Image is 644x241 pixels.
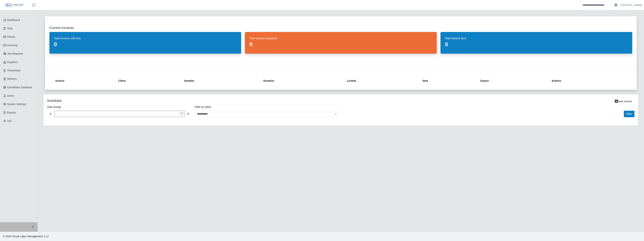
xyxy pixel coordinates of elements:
[7,44,17,47] span: Invoicing
[7,119,12,122] span: ToS
[7,52,23,55] span: Job Requests
[7,111,16,114] span: Exports
[445,36,628,40] dt: Total Marked Sent
[621,3,642,7] a: [PERSON_NAME]
[115,76,181,85] th: Client
[419,76,477,85] th: Sent
[549,76,626,85] th: Actions
[47,98,289,103] h4: Invoices
[445,41,628,48] dd: 0
[260,76,344,85] th: Duration
[55,76,115,85] th: Invoice
[47,105,192,109] label: Date Range
[624,111,634,117] button: Filter
[7,19,20,22] span: Dashboard
[477,76,549,85] th: Export
[580,2,611,8] input: Search
[249,41,432,48] dd: 0
[54,36,237,40] dt: Total Invoices with time
[7,69,21,72] span: Timesheets
[7,27,13,30] span: Todo
[7,86,32,89] span: Candidates Database
[7,61,18,64] span: Suppliers
[7,77,17,80] span: Workers
[3,235,49,238] span: © 2025 Smart Labor Management, LLC
[612,98,634,105] a: New Invoice
[195,105,339,109] label: Filter by client:
[49,25,632,30] h2: Current Invoices
[181,76,261,85] th: Number
[249,36,432,40] dt: Total Invoices Exported
[54,41,237,48] dd: 0
[7,103,26,106] span: System Settings
[7,94,14,97] span: Users
[344,76,419,85] th: Locked
[7,35,15,38] span: Clients
[5,3,24,7] img: SLM Logo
